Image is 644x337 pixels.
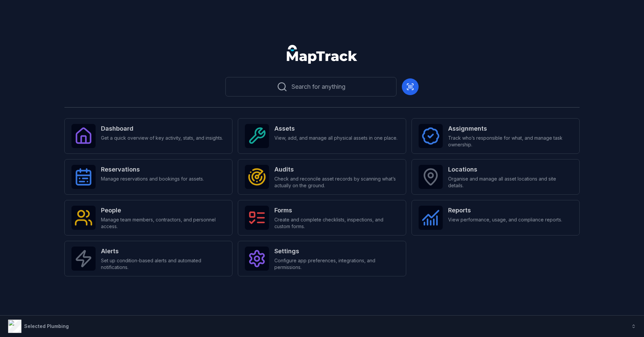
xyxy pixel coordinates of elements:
[274,176,399,189] span: Check and reconcile asset records by scanning what’s actually on the ground.
[274,165,399,174] strong: Audits
[238,118,406,154] a: AssetsView, add, and manage all physical assets in one place.
[64,241,232,276] a: AlertsSet up condition-based alerts and automated notifications.
[412,159,580,195] a: LocationsOrganise and manage all asset locations and site details.
[64,159,232,195] a: ReservationsManage reservations and bookings for assets.
[274,257,399,271] span: Configure app preferences, integrations, and permissions.
[238,200,406,235] a: FormsCreate and complete checklists, inspections, and custom forms.
[291,82,345,91] span: Search for anything
[101,176,204,182] span: Manage reservations and bookings for assets.
[274,247,399,256] strong: Settings
[238,159,406,195] a: AuditsCheck and reconcile asset records by scanning what’s actually on the ground.
[64,118,232,154] a: DashboardGet a quick overview of key activity, stats, and insights.
[101,124,223,133] strong: Dashboard
[101,257,225,271] span: Set up condition-based alerts and automated notifications.
[412,200,580,235] a: ReportsView performance, usage, and compliance reports.
[64,200,232,235] a: PeopleManage team members, contractors, and personnel access.
[448,135,573,148] span: Track who’s responsible for what, and manage task ownership.
[101,165,204,174] strong: Reservations
[448,165,573,174] strong: Locations
[274,135,397,141] span: View, add, and manage all physical assets in one place.
[274,124,397,133] strong: Assets
[101,247,225,256] strong: Alerts
[276,45,368,64] nav: Global
[101,135,223,141] span: Get a quick overview of key activity, stats, and insights.
[101,206,225,215] strong: People
[274,216,399,230] span: Create and complete checklists, inspections, and custom forms.
[225,77,396,96] button: Search for anything
[412,118,580,154] a: AssignmentsTrack who’s responsible for what, and manage task ownership.
[448,206,562,215] strong: Reports
[448,124,573,133] strong: Assignments
[24,323,69,329] strong: Selected Plumbing
[274,206,399,215] strong: Forms
[448,216,562,223] span: View performance, usage, and compliance reports.
[101,216,225,230] span: Manage team members, contractors, and personnel access.
[448,176,573,189] span: Organise and manage all asset locations and site details.
[238,241,406,276] a: SettingsConfigure app preferences, integrations, and permissions.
